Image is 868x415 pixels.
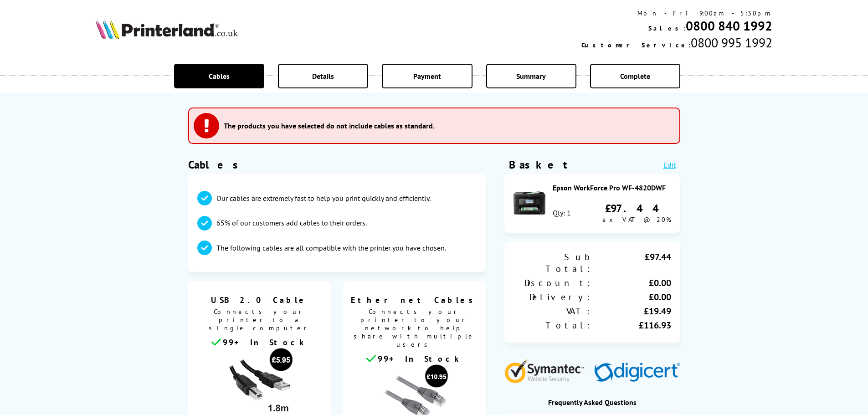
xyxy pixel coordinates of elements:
[378,354,462,364] span: 99+ In Stock
[592,319,671,331] div: £116.93
[514,187,545,219] img: Epson WorkForce Pro WF-4820DWF
[514,251,592,275] div: Sub Total:
[602,215,671,224] span: ex VAT @ 20%
[516,72,546,81] span: Summary
[620,72,650,81] span: Complete
[581,41,691,49] span: Customer Service:
[592,291,671,303] div: £0.00
[188,158,486,172] h1: Cables
[592,277,671,289] div: £0.00
[514,277,592,289] div: Discount:
[312,72,334,81] span: Details
[348,305,482,353] span: Connects your printer to your network to help share with multiple users
[224,121,435,130] h3: The products you have selected do not include cables as standard.
[193,305,327,337] span: Connects your printer to a single computer
[216,243,446,253] p: The following cables are all compatible with the printer you have chosen.
[553,208,571,217] div: Qty: 1
[514,319,592,331] div: Total:
[96,19,238,39] img: Printerland Logo
[216,193,431,203] p: Our cables are extremely fast to help you print quickly and efficiently.
[195,295,324,305] span: USB 2.0 Cable
[592,305,671,317] div: £19.49
[663,160,676,169] a: Edit
[413,72,441,81] span: Payment
[691,34,772,51] span: 0800 995 1992
[509,158,568,172] div: Basket
[350,295,479,305] span: Ethernet Cables
[686,17,772,34] a: 0800 840 1992
[648,24,686,32] span: Sales:
[223,337,308,348] span: 99+ In Stock
[209,72,230,81] span: Cables
[514,305,592,317] div: VAT:
[581,9,772,17] div: Mon - Fri 9:00am - 5:30pm
[504,357,591,383] img: Symantec Website Security
[602,201,671,215] div: £97.44
[553,183,671,192] div: Epson WorkForce Pro WF-4820DWF
[504,398,680,407] div: Frequently Asked Questions
[594,363,680,383] img: Digicert
[216,218,367,228] p: 65% of our customers add cables to their orders.
[592,251,671,275] div: £97.44
[514,291,592,303] div: Delivery:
